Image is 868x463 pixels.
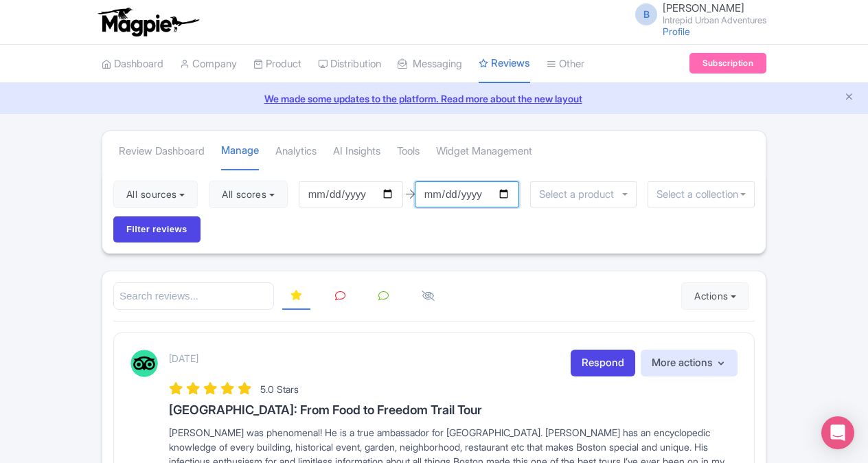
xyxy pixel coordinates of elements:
img: logo-ab69f6fb50320c5b225c76a69d11143b.png [95,7,201,37]
a: Tools [397,133,420,170]
a: Profile [663,25,690,37]
a: Reviews [479,45,530,84]
a: Product [253,45,301,83]
a: Messaging [398,45,462,83]
div: Open Intercom Messenger [821,416,854,449]
h3: [GEOGRAPHIC_DATA]: From Food to Freedom Trail Tour [169,403,738,417]
button: All sources [113,181,198,208]
a: Dashboard [102,45,163,83]
input: Filter reviews [113,216,201,242]
span: [PERSON_NAME] [663,1,744,14]
input: Select a collection [656,188,746,201]
a: Widget Management [436,133,532,170]
a: Analytics [275,133,317,170]
img: Tripadvisor Logo [130,350,158,377]
a: Respond [571,350,635,376]
a: Distribution [318,45,381,83]
a: AI Insights [333,133,380,170]
p: [DATE] [169,351,198,365]
a: Other [547,45,584,83]
a: Manage [221,132,259,171]
input: Select a product [539,188,621,201]
button: All scores [209,181,288,208]
span: B [635,3,657,25]
span: 5.0 Stars [260,383,299,395]
a: Subscription [689,53,766,74]
input: Search reviews... [113,282,274,310]
a: Company [180,45,237,83]
button: Close announcement [844,90,854,106]
a: B [PERSON_NAME] Intrepid Urban Adventures [627,3,766,25]
button: More actions [641,350,738,376]
button: Actions [681,282,749,310]
a: Review Dashboard [119,133,205,170]
small: Intrepid Urban Adventures [663,16,766,25]
a: We made some updates to the platform. Read more about the new layout [8,91,860,106]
